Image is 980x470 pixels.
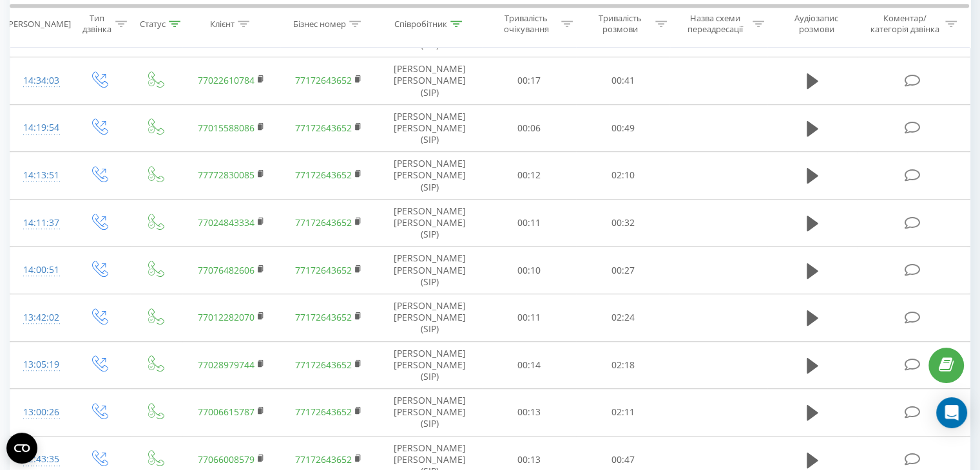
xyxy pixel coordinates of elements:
[867,14,942,35] div: Коментар/категорія дзвінка
[295,359,352,371] a: 77172643652
[295,264,352,276] a: 77172643652
[378,57,483,105] td: [PERSON_NAME] [PERSON_NAME] (SIP)
[23,258,57,283] div: 14:00:51
[779,14,854,35] div: Аудіозапис розмови
[23,211,57,236] div: 14:11:37
[483,104,576,152] td: 00:06
[295,169,352,181] a: 77172643652
[394,19,447,30] div: Співробітник
[295,74,352,86] a: 77172643652
[483,152,576,200] td: 00:12
[295,406,352,418] a: 77172643652
[483,57,576,105] td: 00:17
[378,294,483,341] td: [PERSON_NAME] [PERSON_NAME] (SIP)
[295,311,352,323] a: 77172643652
[210,19,235,30] div: Клієнт
[576,389,669,437] td: 02:11
[936,397,967,428] div: Open Intercom Messenger
[6,19,71,30] div: [PERSON_NAME]
[295,453,352,465] a: 77172643652
[576,152,669,200] td: 02:10
[295,122,352,134] a: 77172643652
[682,14,749,35] div: Назва схеми переадресації
[295,216,352,229] a: 77172643652
[576,104,669,152] td: 00:49
[23,115,57,140] div: 14:19:54
[23,352,57,377] div: 13:05:19
[576,247,669,294] td: 00:27
[198,216,255,229] a: 77024843334
[6,433,37,464] button: Open CMP widget
[140,19,166,30] div: Статус
[378,341,483,389] td: [PERSON_NAME] [PERSON_NAME] (SIP)
[23,68,57,93] div: 14:34:03
[198,359,255,371] a: 77028979744
[576,294,669,341] td: 02:24
[378,247,483,294] td: [PERSON_NAME] [PERSON_NAME] (SIP)
[576,199,669,247] td: 00:32
[483,247,576,294] td: 00:10
[198,122,255,134] a: 77015588086
[494,14,559,35] div: Тривалість очікування
[23,163,57,188] div: 14:13:51
[293,19,346,30] div: Бізнес номер
[378,152,483,200] td: [PERSON_NAME] [PERSON_NAME] (SIP)
[378,199,483,247] td: [PERSON_NAME] [PERSON_NAME] (SIP)
[588,14,652,35] div: Тривалість розмови
[198,264,255,276] a: 77076482606
[23,305,57,330] div: 13:42:02
[576,341,669,389] td: 02:18
[198,74,255,86] a: 77022610784
[483,389,576,437] td: 00:13
[378,104,483,152] td: [PERSON_NAME] [PERSON_NAME] (SIP)
[576,57,669,105] td: 00:41
[483,294,576,341] td: 00:11
[483,199,576,247] td: 00:11
[198,453,255,465] a: 77066008579
[198,406,255,418] a: 77006615787
[198,169,255,181] a: 77772830085
[23,400,57,425] div: 13:00:26
[81,14,111,35] div: Тип дзвінка
[378,389,483,437] td: [PERSON_NAME] [PERSON_NAME] (SIP)
[198,311,255,323] a: 77012282070
[483,341,576,389] td: 00:14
